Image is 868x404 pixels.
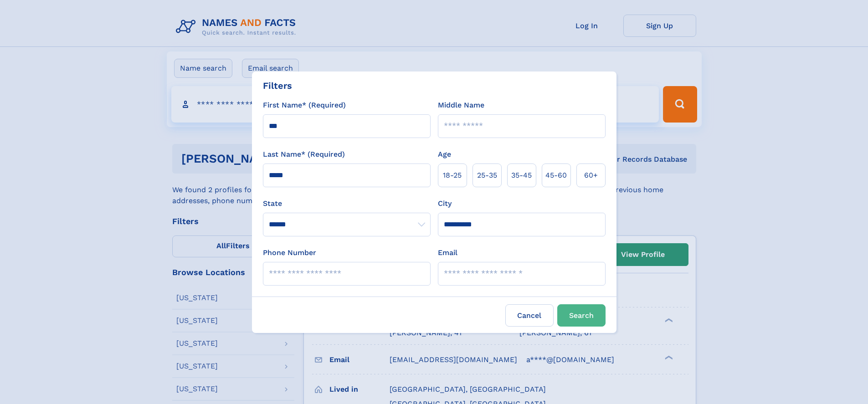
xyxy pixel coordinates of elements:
span: 60+ [584,170,598,181]
span: 25‑35 [477,170,497,181]
div: Filters [263,79,292,92]
label: State [263,198,431,209]
label: Age [438,149,451,160]
span: 45‑60 [545,170,567,181]
label: City [438,198,452,209]
label: Phone Number [263,247,316,258]
label: Cancel [505,304,554,327]
span: 18‑25 [443,170,462,181]
label: Last Name* (Required) [263,149,345,160]
label: Email [438,247,457,258]
span: 35‑45 [511,170,532,181]
label: Middle Name [438,100,484,111]
button: Search [557,304,606,327]
label: First Name* (Required) [263,100,346,111]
